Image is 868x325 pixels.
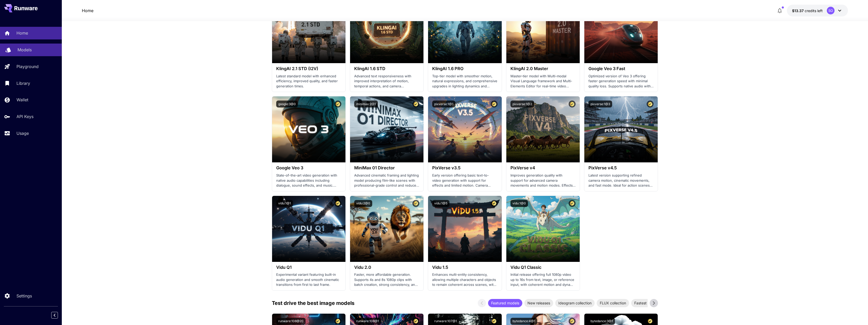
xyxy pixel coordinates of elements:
div: Ideogram collection [555,299,595,307]
button: vidu:1@1 [276,200,293,207]
img: alt [506,96,580,162]
button: Certified Model – Vetted for best performance and includes a commercial license. [647,101,654,107]
h3: Vidu Q1 Classic [510,265,576,270]
p: Early version offering basic text-to-video generation with support for effects and limited motion... [432,173,497,188]
h3: Google Veo 3 [276,165,341,170]
p: Initial release offering full 1080p video up to 16s from text, image, or reference input, with co... [510,272,576,287]
h3: Vidu Q1 [276,265,341,270]
img: alt [584,96,658,162]
p: Home [16,30,28,36]
span: $13.37 [792,9,805,13]
img: alt [350,196,423,262]
h3: KlingAI 2.1 STD (I2V) [276,66,341,71]
img: alt [428,96,501,162]
p: Wallet [16,97,28,103]
p: Usage [16,130,29,136]
p: Test drive the best image models [272,299,354,307]
div: FLUX collection [597,299,629,307]
h3: PixVerse v4 [510,165,576,170]
div: New releases [524,299,553,307]
div: Collapse sidebar [55,311,62,320]
button: vidu:1@5 [432,200,449,207]
button: minimax:2@1 [354,101,378,107]
h3: KlingAI 1.6 PRO [432,66,497,71]
h3: PixVerse v3.5 [432,165,497,170]
h3: Vidu 1.5 [432,265,497,270]
img: alt [506,196,580,262]
button: Certified Model – Vetted for best performance and includes a commercial license. [491,318,498,325]
div: Featured models [488,299,522,307]
img: alt [272,196,345,262]
button: pixverse:1@3 [588,101,612,107]
button: $13.36865SO [787,5,848,16]
img: alt [350,96,423,162]
div: SO [827,7,835,14]
span: Ideogram collection [555,300,595,306]
button: Certified Model – Vetted for best performance and includes a commercial license. [569,200,576,207]
p: Playground [16,63,39,70]
button: google:3@0 [276,101,298,107]
h3: Vidu 2.0 [354,265,419,270]
p: Improves generation quality with support for advanced camera movements and motion modes. Effects ... [510,173,576,188]
h3: MiniMax 01 Director [354,165,419,170]
p: Latest version supporting refined camera motion, cinematic movements, and fast mode. Ideal for ac... [588,173,654,188]
p: Optimized version of Veo 3 offering faster generation speed with minimal quality loss. Supports n... [588,74,654,89]
button: Certified Model – Vetted for best performance and includes a commercial license. [334,318,341,325]
button: Certified Model – Vetted for best performance and includes a commercial license. [647,318,654,325]
span: FLUX collection [597,300,629,306]
button: Certified Model – Vetted for best performance and includes a commercial license. [491,200,498,207]
p: Top-tier model with smoother motion, natural expressions, and comprehensive upgrades in lighting ... [432,74,497,89]
p: Latest standard model with enhanced efficiency, improved quality, and faster generation times. [276,74,341,89]
p: State-of-the-art video generation with native audio capabilities including dialogue, sound effect... [276,173,341,188]
button: Certified Model – Vetted for best performance and includes a commercial license. [491,101,498,107]
span: Featured models [488,300,522,306]
nav: breadcrumb [82,7,93,14]
button: pixverse:1@2 [510,101,534,107]
div: $13.36865 [792,8,823,13]
button: bytedance:3@1 [588,318,615,325]
button: Certified Model – Vetted for best performance and includes a commercial license. [334,200,341,207]
p: Library [16,80,30,86]
button: Certified Model – Vetted for best performance and includes a commercial license. [334,101,341,107]
button: vidu:1@0 [510,200,528,207]
button: Certified Model – Vetted for best performance and includes a commercial license. [412,200,419,207]
h3: Google Veo 3 Fast [588,66,654,71]
img: alt [272,96,345,162]
p: Advanced text responsiveness with improved interpretation of motion, temporal actions, and camera... [354,74,419,89]
button: runware:108@20 [276,318,306,325]
p: Master-tier model with Multi-modal Visual Language framework and Multi-Elements Editor for real-t... [510,74,576,89]
button: Certified Model – Vetted for best performance and includes a commercial license. [412,101,419,107]
div: Fastest models [631,299,663,307]
button: runware:107@1 [432,318,459,325]
button: runware:108@1 [354,318,381,325]
button: Certified Model – Vetted for best performance and includes a commercial license. [569,101,576,107]
a: Home [82,7,93,14]
h3: KlingAI 1.6 STD [354,66,419,71]
img: alt [428,196,501,262]
button: Collapse sidebar [51,312,58,319]
p: Advanced cinematic framing and lighting model producing film-like scenes with professional-grade ... [354,173,419,188]
p: API Keys [16,113,33,120]
h3: PixVerse v4.5 [588,165,654,170]
button: Certified Model – Vetted for best performance and includes a commercial license. [569,318,576,325]
span: Fastest models [631,300,663,306]
span: New releases [524,300,553,306]
span: credits left [805,9,823,13]
h3: KlingAI 2.0 Master [510,66,576,71]
button: bytedance:4@1 [510,318,537,325]
button: vidu:2@0 [354,200,372,207]
button: pixverse:1@1 [432,101,455,107]
p: Enhances multi-entity consistency, allowing multiple characters and objects to remain coherent ac... [432,272,497,287]
p: Models [18,47,32,53]
p: Settings [16,293,32,299]
button: Certified Model – Vetted for best performance and includes a commercial license. [412,318,419,325]
p: Experimental variant featuring built-in audio generation and smooth cinematic transitions from fi... [276,272,341,287]
p: Faster, more affordable generation. Supports 4s and 8s 1080p clips with batch creation, strong co... [354,272,419,287]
